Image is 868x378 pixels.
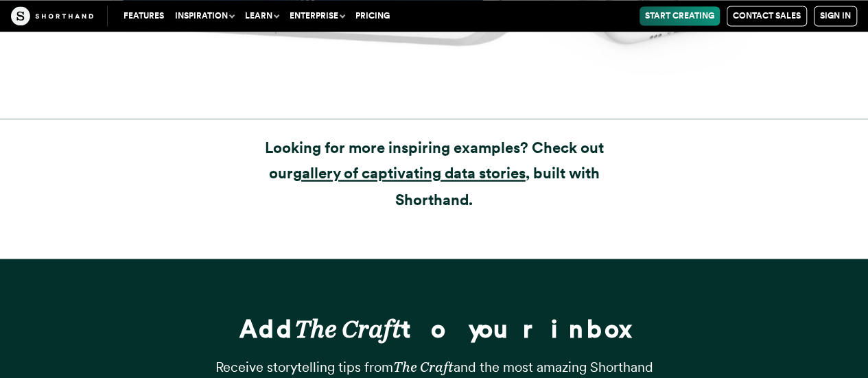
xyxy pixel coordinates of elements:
button: Learn [239,6,284,25]
em: The Craft [393,358,454,375]
button: Inspiration [169,6,239,25]
em: The Craft [294,313,401,343]
h3: Add to your inbox [194,316,675,341]
a: Sign in [814,5,857,26]
strong: , built with Shorthand. [395,164,600,207]
img: The Craft [11,6,93,25]
a: gallery of captivating data stories [293,164,526,182]
a: Start Creating [640,6,720,25]
a: Contact Sales [727,5,807,26]
button: Enterprise [284,6,350,25]
strong: Looking for more inspiring examples? Check out our [265,139,604,182]
a: Pricing [350,6,395,25]
a: Features [118,6,169,25]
